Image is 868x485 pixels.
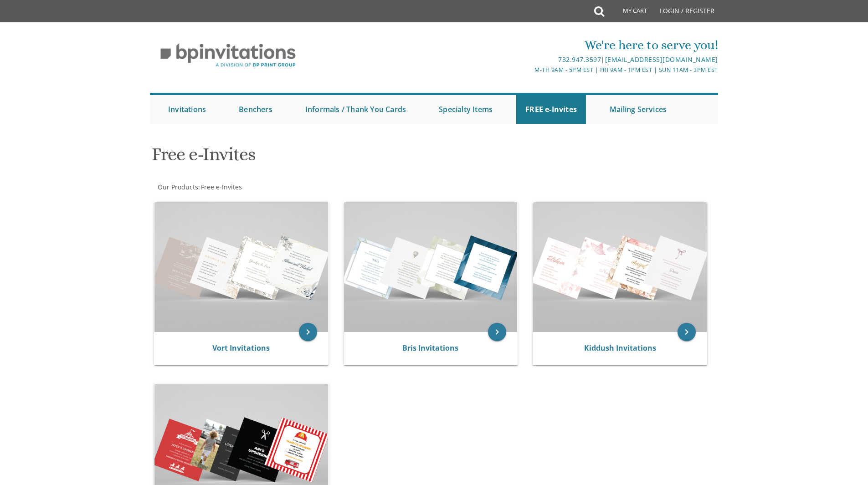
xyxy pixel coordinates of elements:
a: Specialty Items [430,95,502,124]
div: We're here to serve you! [340,36,718,54]
a: Informals / Thank You Cards [296,95,415,124]
div: : [150,183,434,192]
a: FREE e-Invites [516,95,586,124]
img: BP Invitation Loft [150,36,306,74]
h1: Free e-Invites [152,144,524,171]
iframe: chat widget [812,428,868,471]
a: [EMAIL_ADDRESS][DOMAIN_NAME] [605,55,718,64]
a: Benchers [230,95,282,124]
a: Our Products [157,183,198,191]
a: My Cart [603,1,653,24]
a: Mailing Services [601,95,676,124]
a: Invitations [159,95,215,124]
a: Free e-Invites [200,183,242,191]
a: Kiddush Invitations [584,343,656,353]
a: keyboard_arrow_right [678,323,696,341]
img: Bris Invitations [344,202,518,332]
span: Free e-Invites [201,183,242,191]
img: Vort Invitations [154,202,328,332]
a: Vort Invitations [212,343,270,353]
img: Kiddush Invitations [533,202,707,332]
a: keyboard_arrow_right [299,323,317,341]
a: keyboard_arrow_right [488,323,506,341]
div: | [340,54,718,65]
a: 732.947.3597 [558,55,601,64]
a: Bris Invitations [402,343,458,353]
div: M-Th 9am - 5pm EST | Fri 9am - 1pm EST | Sun 11am - 3pm EST [340,65,718,75]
